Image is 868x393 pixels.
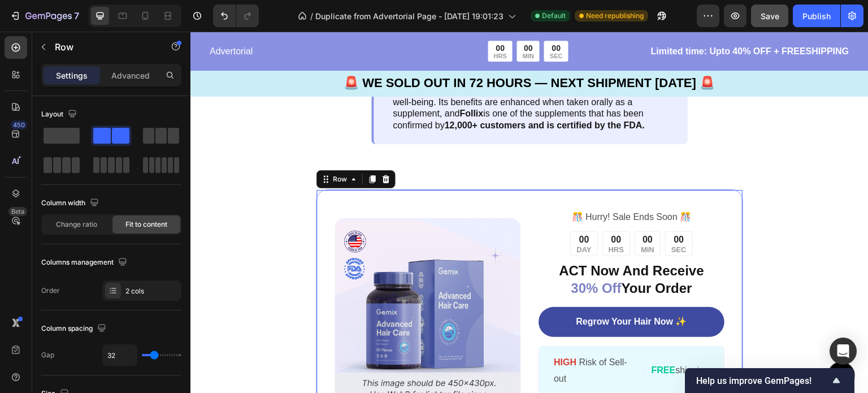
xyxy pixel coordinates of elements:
[11,120,27,129] div: 450
[103,345,137,365] input: Auto
[386,214,401,222] p: DAY
[830,338,857,365] div: Open Intercom Messenger
[450,202,464,214] div: 00
[418,214,433,222] p: HRS
[125,286,179,296] div: 2 cols
[761,11,779,21] span: Save
[418,202,433,214] div: 00
[696,374,843,387] button: Show survey - Help us improve GemPages!
[41,107,79,122] div: Layout
[349,230,533,265] p: ACT Now And Receive Your Order
[450,214,464,222] p: MIN
[349,178,533,194] p: ️🎊 Hurry! Sale Ends Soon ️🎊
[380,249,431,264] span: 30% Off
[348,275,534,305] a: Regrow Your Hair Now ✨
[41,321,108,336] div: Column spacing
[793,5,840,27] button: Publish
[74,9,79,23] p: 7
[751,5,788,27] button: Save
[363,323,448,356] p: Risk of Sell-out
[56,219,97,230] span: Change ratio
[363,326,386,335] strong: HIGH
[125,219,167,230] span: Fit to content
[55,40,151,54] p: Row
[5,5,84,27] button: 7
[190,32,868,393] iframe: Design area
[481,214,496,222] p: SEC
[111,70,150,81] p: Advanced
[542,11,566,21] span: Default
[310,10,313,22] span: /
[140,142,159,153] div: Row
[481,202,496,214] div: 00
[41,196,101,211] div: Column width
[586,11,644,21] span: Need republishing
[269,77,293,87] strong: Follix
[315,10,504,22] span: Duplicate from Advertorial Page - [DATE] 19:01:23
[41,255,129,270] div: Columns management
[41,350,54,360] div: Gap
[144,187,330,373] img: gempages_582062294284895064-e5ee1641-67e2-40c4-a551-abb48b4d54f0.png
[254,89,454,98] strong: 12,000+ customers and is certified by the FDA.
[385,284,496,296] p: Regrow Your Hair Now ✨
[213,5,259,27] div: Undo/Redo
[696,375,830,386] span: Help us improve GemPages!
[41,286,60,296] div: Order
[56,70,88,81] p: Settings
[386,202,401,214] div: 00
[802,10,831,22] div: Publish
[8,207,27,216] div: Beta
